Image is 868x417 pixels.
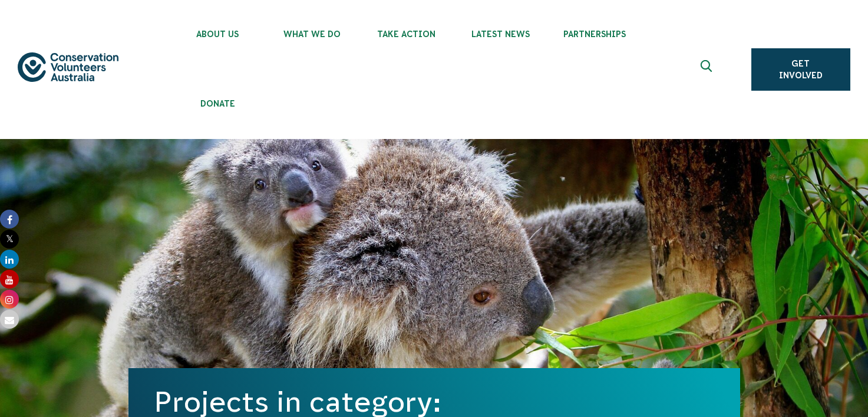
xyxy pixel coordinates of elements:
[170,29,265,39] span: About Us
[359,29,453,39] span: Take Action
[694,55,722,84] button: Expand search box Close search box
[453,29,547,39] span: Latest News
[18,52,118,82] img: logo.svg
[751,48,850,91] a: Get Involved
[547,29,642,39] span: Partnerships
[700,60,715,79] span: Expand search box
[265,29,359,39] span: What We Do
[170,99,265,108] span: Donate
